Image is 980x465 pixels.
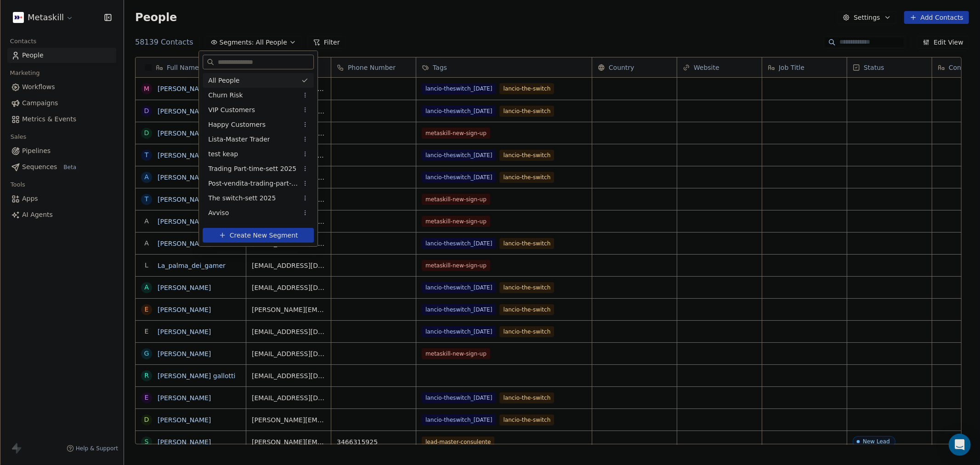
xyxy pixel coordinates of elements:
span: All People [208,76,239,85]
span: Post-vendita-trading-part-time [208,179,298,188]
span: Lista-Master Trader [208,135,270,144]
span: VIP Customers [208,105,255,115]
div: Suggestions [203,73,314,220]
button: Create New Segment [203,228,314,243]
span: The switch-sett 2025 [208,193,276,203]
span: Avviso [208,208,229,218]
span: Churn Risk [208,91,243,100]
span: Create New Segment [230,231,298,240]
span: Happy Customers [208,120,266,130]
span: test keap [208,149,238,159]
span: Trading Part-time-sett 2025 [208,164,296,174]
